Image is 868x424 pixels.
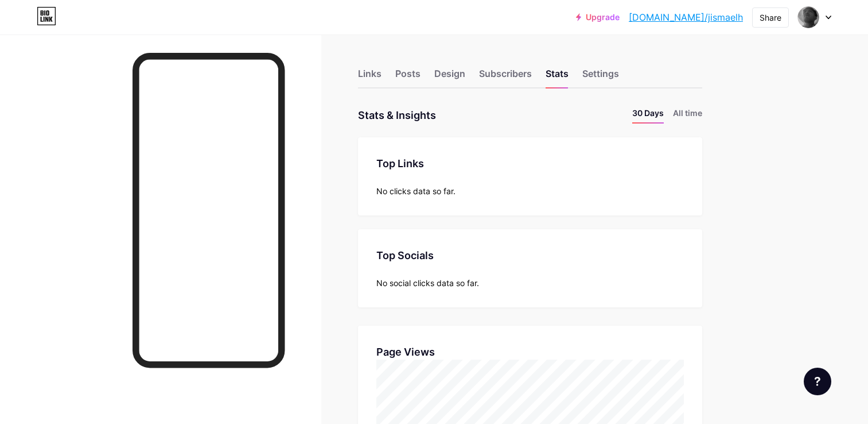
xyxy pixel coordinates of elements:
div: Links [358,67,382,87]
a: Upgrade [576,13,620,22]
div: Top Links [376,156,684,171]
div: Design [434,67,465,87]
div: No social clicks data so far. [376,277,684,289]
a: [DOMAIN_NAME]/jismaelh [629,10,743,24]
li: 30 Days [632,107,664,124]
div: Subscribers [479,67,532,87]
img: Ismael Hernández José Alberto [797,6,819,28]
div: Share [760,11,781,24]
div: Stats & Insights [358,107,436,124]
div: Stats [546,67,569,87]
div: Top Socials [376,248,684,263]
li: All time [673,107,702,124]
div: No clicks data so far. [376,185,684,197]
div: Page Views [376,344,684,360]
div: Posts [395,67,421,87]
div: Settings [582,67,619,87]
